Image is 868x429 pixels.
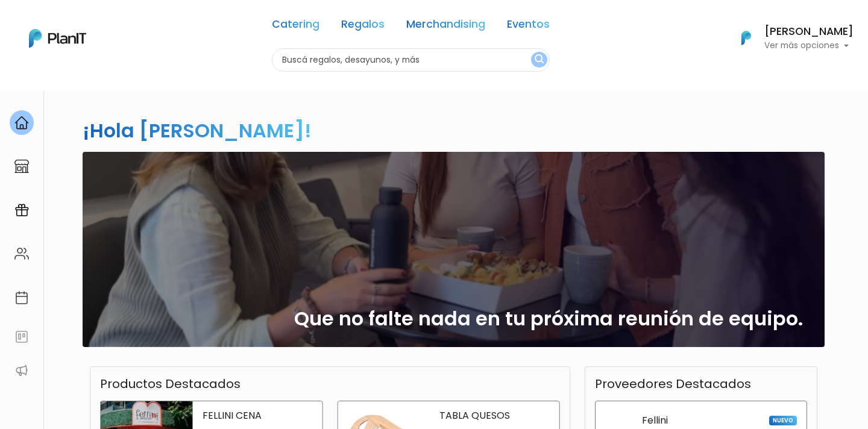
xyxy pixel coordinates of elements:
[439,411,549,421] p: TABLA QUESOS
[14,290,29,305] img: calendar-87d922413cdce8b2cf7b7f5f62616a5cf9e4887200fb71536465627b3292af00.svg
[726,22,854,54] button: PlanIt Logo [PERSON_NAME] Ver más opciones
[14,116,29,130] img: home-e721727adea9d79c4d83392d1f703f7f8bce08238fde08b1acbfd93340b81755.svg
[29,29,86,48] img: PlanIt Logo
[535,54,544,66] img: search_button-432b6d5273f82d61273b3651a40e1bd1b912527efae98b1b7a1b2c0702e16a8d.svg
[14,363,29,378] img: partners-52edf745621dab592f3b2c58e3bca9d71375a7ef29c3b500c9f145b62cc070d4.svg
[100,377,241,391] h3: Productos Destacados
[14,246,29,261] img: people-662611757002400ad9ed0e3c099ab2801c6687ba6c219adb57efc949bc21e19d.svg
[769,416,797,425] span: NUEVO
[341,19,385,34] a: Regalos
[14,330,29,344] img: feedback-78b5a0c8f98aac82b08bfc38622c3050aee476f2c9584af64705fc4e61158814.svg
[272,19,319,34] a: Catering
[14,159,29,174] img: marketplace-4ceaa7011d94191e9ded77b95e3339b90024bf715f7c57f8cf31f2d8c509eaba.svg
[406,19,485,34] a: Merchandising
[507,19,550,34] a: Eventos
[595,377,751,391] h3: Proveedores Destacados
[733,25,759,51] img: PlanIt Logo
[14,203,29,218] img: campaigns-02234683943229c281be62815700db0a1741e53638e28bf9629b52c665b00959.svg
[764,42,854,50] p: Ver más opciones
[642,416,668,425] p: Fellini
[83,117,312,144] h2: ¡Hola [PERSON_NAME]!
[294,307,803,330] h2: Que no falte nada en tu próxima reunión de equipo.
[203,411,312,421] p: FELLINI CENA
[764,27,854,37] h6: [PERSON_NAME]
[272,48,550,72] input: Buscá regalos, desayunos, y más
